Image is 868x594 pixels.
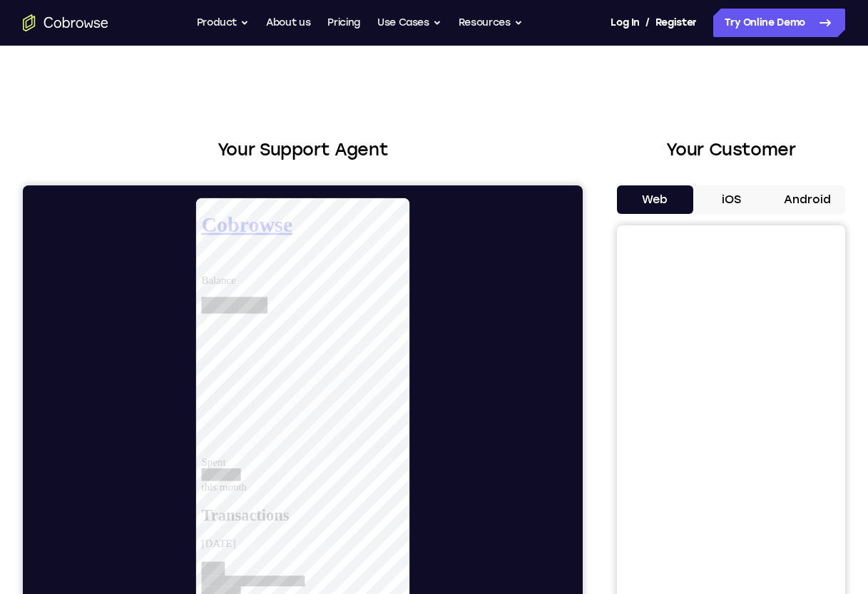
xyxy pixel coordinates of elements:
h2: Your Support Agent [23,137,583,163]
a: Go to the home page [23,14,108,31]
button: Drawing tools menu [252,435,275,466]
span: / [645,14,650,31]
button: Android [769,185,845,214]
button: Full device [317,435,349,466]
button: Annotations color [198,435,229,466]
button: Product [197,9,250,37]
a: Register [655,9,697,37]
h2: Your Customer [617,137,845,163]
button: Device info [520,436,548,465]
a: Pricing [327,9,360,37]
button: Resources [459,9,523,37]
a: About us [266,9,310,37]
button: Remote control [280,435,312,466]
a: Log In [611,9,639,37]
button: Disappearing ink [225,435,256,466]
button: Laser pointer [160,435,192,466]
button: End session [354,435,400,466]
a: Try Online Demo [713,9,845,37]
a: Popout [491,436,520,465]
button: iOS [693,185,770,214]
button: Web [617,185,693,214]
button: Use Cases [377,9,441,37]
